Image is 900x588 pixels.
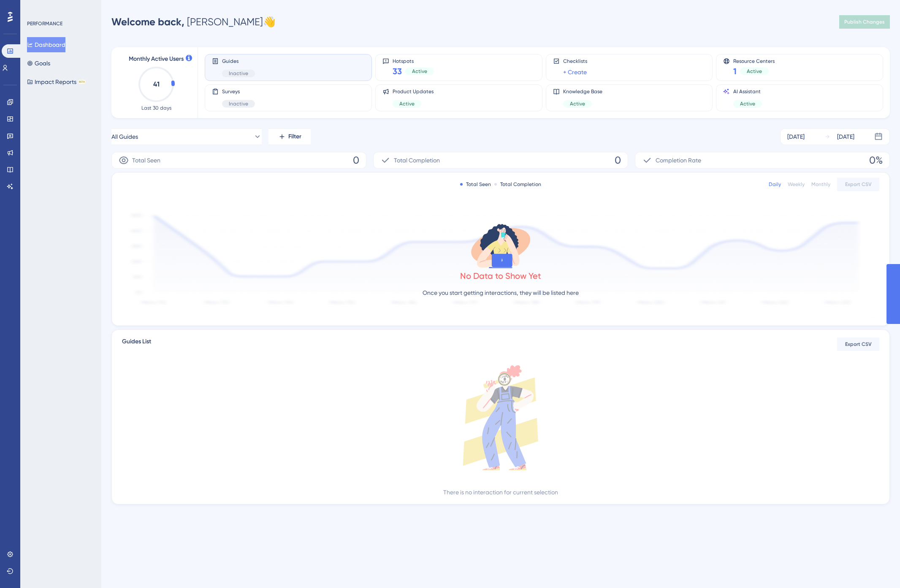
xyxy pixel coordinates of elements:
button: Filter [268,128,311,145]
span: Active [399,100,415,107]
span: Inactive [229,70,248,77]
span: Checklists [563,58,587,65]
div: [PERSON_NAME] 👋 [111,15,276,29]
div: No Data to Show Yet [460,270,541,282]
iframe: UserGuiding AI Assistant Launcher [865,555,890,580]
span: Total Seen [132,155,160,165]
span: 1 [733,65,737,77]
div: There is no interaction for current selection [443,487,558,497]
text: 41 [153,80,160,88]
div: [DATE] [837,132,854,142]
span: Monthly Active Users [129,54,184,64]
button: All Guides [111,128,262,145]
span: All Guides [111,132,138,142]
button: Impact ReportsBETA [27,74,86,89]
span: Last 30 days [141,105,171,111]
button: Dashboard [27,37,65,52]
span: Publish Changes [844,19,885,25]
span: Active [412,68,427,75]
span: Guides [222,58,255,65]
div: Weekly [788,181,805,188]
button: Export CSV [837,337,879,351]
span: 33 [393,65,402,77]
span: Guides List [122,337,151,352]
p: Once you start getting interactions, they will be listed here [423,288,579,298]
span: Welcome back, [111,16,184,28]
span: Hotspots [393,58,434,64]
span: Export CSV [845,341,872,348]
div: Total Completion [494,181,541,188]
div: PERFORMANCE [27,20,62,27]
div: Daily [769,181,781,188]
span: Total Completion [394,155,440,165]
span: Surveys [222,88,255,95]
span: Active [747,68,762,75]
span: Inactive [229,100,248,107]
button: Export CSV [837,178,879,191]
span: Product Updates [393,88,434,95]
span: Completion Rate [656,155,701,165]
span: 0 [353,154,359,167]
div: Monthly [811,181,830,188]
span: 0% [869,154,883,167]
span: Active [740,100,755,107]
div: Total Seen [460,181,491,188]
button: Publish Changes [839,15,890,29]
span: Active [570,100,585,107]
span: Resource Centers [733,58,775,64]
button: Goals [27,56,50,71]
span: Knowledge Base [563,88,602,95]
div: [DATE] [787,132,805,142]
a: + Create [563,67,587,77]
span: Filter [288,132,301,142]
span: 0 [615,154,621,167]
span: Export CSV [845,181,872,188]
span: AI Assistant [733,88,762,95]
div: BETA [78,80,86,84]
